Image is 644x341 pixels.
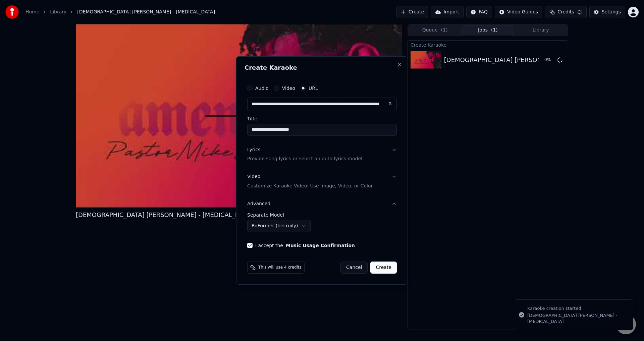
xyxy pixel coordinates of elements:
[340,262,368,274] button: Cancel
[247,116,397,121] label: Title
[370,262,397,274] button: Create
[255,243,355,248] label: I accept the
[247,183,373,189] p: Customize Karaoke Video: Use Image, Video, or Color
[309,86,318,91] label: URL
[282,86,295,91] label: Video
[247,147,260,153] div: Lyrics
[245,65,399,71] h2: Create Karaoke
[286,243,355,248] button: I accept the
[247,156,362,163] p: Provide song lyrics or select an auto lyrics model
[247,174,373,190] div: Video
[247,141,397,168] button: LyricsProvide song lyrics or select an auto lyrics model
[247,213,397,217] label: Separate Model
[255,86,269,91] label: Audio
[258,265,302,270] span: This will use 4 credits
[247,195,397,213] button: Advanced
[247,168,397,195] button: VideoCustomize Karaoke Video: Use Image, Video, or Color
[247,213,397,237] div: Advanced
